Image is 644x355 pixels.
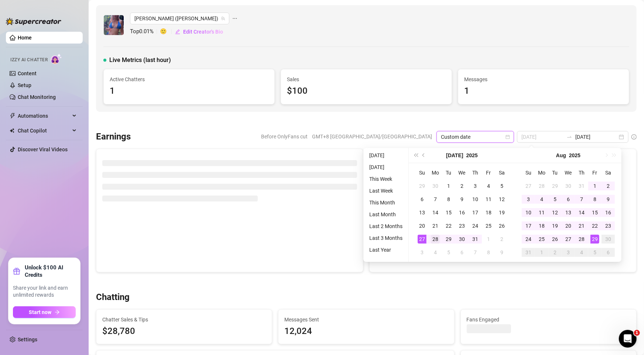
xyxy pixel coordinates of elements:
td: 2025-08-29 [588,232,602,246]
td: 2025-08-02 [495,232,508,246]
div: 15 [444,208,453,217]
div: 14 [431,208,440,217]
div: 24 [524,235,533,244]
span: Custom date [441,131,510,142]
td: 2025-07-28 [429,232,442,246]
div: 20 [564,221,573,230]
div: 9 [604,195,613,204]
span: Before OnlyFans cut [261,131,308,142]
td: 2025-08-30 [602,232,615,246]
div: 29 [418,182,427,190]
span: GMT+8 [GEOGRAPHIC_DATA]/[GEOGRAPHIC_DATA] [312,131,432,142]
div: 6 [604,248,613,257]
div: $100 [287,84,446,98]
td: 2025-07-03 [469,179,482,193]
td: 2025-07-30 [455,232,469,246]
div: 27 [524,182,533,190]
div: 25 [537,235,546,244]
td: 2025-07-31 [469,232,482,246]
td: 2025-07-06 [415,193,429,206]
div: 7 [431,195,440,204]
td: 2025-06-29 [415,179,429,193]
th: Fr [588,166,602,179]
div: 5 [497,182,506,190]
div: 15 [590,208,599,217]
td: 2025-08-26 [548,232,562,246]
span: Fans Engaged [467,316,630,324]
span: Jaylie (jaylietori) [134,13,225,24]
div: 10 [524,208,533,217]
div: 4 [577,248,586,257]
span: thunderbolt [10,113,16,119]
div: 23 [458,221,466,230]
div: 24 [471,221,480,230]
td: 2025-07-11 [482,193,495,206]
span: 1 [634,330,640,336]
td: 2025-08-06 [562,193,575,206]
div: 5 [551,195,559,204]
td: 2025-08-01 [588,179,602,193]
td: 2025-07-07 [429,193,442,206]
div: 10 [471,195,480,204]
span: swap-right [566,134,572,140]
div: 27 [418,235,427,244]
td: 2025-07-19 [495,206,508,219]
div: 1 [110,84,268,98]
th: We [455,166,469,179]
span: Active Chatters [110,75,268,83]
td: 2025-08-22 [588,219,602,232]
td: 2025-08-08 [588,193,602,206]
div: 23 [604,221,613,230]
td: 2025-09-04 [575,246,588,259]
th: Su [415,166,429,179]
div: 20 [418,221,427,230]
td: 2025-08-09 [602,193,615,206]
td: 2025-08-07 [575,193,588,206]
td: 2025-07-02 [455,179,469,193]
td: 2025-07-26 [495,219,508,232]
td: 2025-08-20 [562,219,575,232]
div: 21 [577,221,586,230]
div: 2 [497,235,506,244]
th: Su [522,166,535,179]
div: 8 [484,248,493,257]
td: 2025-08-01 [482,232,495,246]
td: 2025-07-12 [495,193,508,206]
div: 1 [537,248,546,257]
th: Th [469,166,482,179]
span: calendar [506,135,510,139]
td: 2025-07-14 [429,206,442,219]
td: 2025-08-24 [522,232,535,246]
td: 2025-09-06 [602,246,615,259]
td: 2025-07-08 [442,193,455,206]
td: 2025-07-05 [495,179,508,193]
div: 16 [604,208,613,217]
td: 2025-08-11 [535,206,548,219]
span: $28,780 [102,324,266,338]
td: 2025-07-28 [535,179,548,193]
div: 18 [537,221,546,230]
span: arrow-right [55,310,60,315]
div: 5 [590,248,599,257]
div: 29 [444,235,453,244]
td: 2025-07-22 [442,219,455,232]
div: 18 [484,208,493,217]
div: 3 [524,195,533,204]
td: 2025-07-24 [469,219,482,232]
td: 2025-08-09 [495,246,508,259]
div: 9 [497,248,506,257]
td: 2025-07-20 [415,219,429,232]
div: 30 [458,235,466,244]
span: info-circle [631,134,637,139]
div: 5 [444,248,453,257]
div: 1 [444,182,453,190]
li: This Week [366,175,405,183]
div: 21 [431,221,440,230]
td: 2025-07-04 [482,179,495,193]
td: 2025-07-13 [415,206,429,219]
a: Discover Viral Videos [18,147,68,152]
span: Messages Sent [284,316,448,324]
button: Last year (Control + left) [412,148,420,163]
div: 11 [484,195,493,204]
td: 2025-08-10 [522,206,535,219]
